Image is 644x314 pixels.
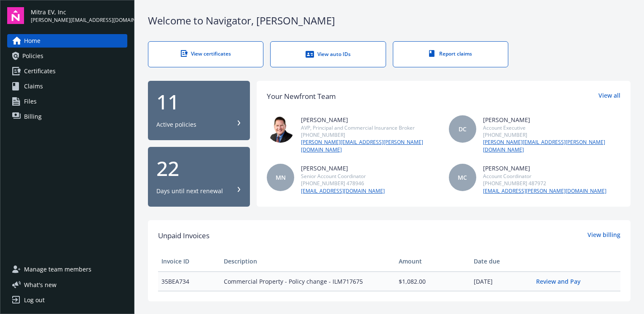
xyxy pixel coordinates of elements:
div: [PERSON_NAME] [301,115,439,124]
div: 11 [156,92,241,112]
div: [PERSON_NAME] [483,164,606,173]
div: 22 [156,158,241,178]
span: Certificates [24,64,56,78]
div: Account Coordinator [483,173,606,180]
div: Your Newfront Team [267,91,336,102]
a: [EMAIL_ADDRESS][PERSON_NAME][DOMAIN_NAME] [483,187,606,195]
th: Date due [470,251,533,271]
td: [DATE] [470,271,533,291]
a: Manage team members [7,263,127,276]
td: 35BEA734 [158,271,220,291]
a: Home [7,34,127,48]
div: Account Executive [483,124,621,131]
a: Policies [7,49,127,63]
div: View auto IDs [287,50,368,59]
div: Welcome to Navigator , [PERSON_NAME] [148,13,631,28]
div: AVP, Principal and Commercial Insurance Broker [301,124,439,131]
span: DC [459,125,467,133]
th: Invoice ID [158,251,220,271]
a: Report claims [393,41,508,67]
td: $1,082.00 [395,271,470,291]
span: MN [276,173,286,182]
a: Review and Pay [536,277,587,285]
span: MC [458,173,467,182]
span: What ' s new [24,280,56,289]
a: Certificates [7,64,127,78]
div: Log out [24,293,45,307]
div: [PHONE_NUMBER] 487972 [483,180,606,187]
img: photo [267,115,294,143]
a: View all [598,91,620,102]
div: [PERSON_NAME] [301,164,385,173]
a: View certificates [148,41,263,67]
div: Report claims [410,50,491,57]
th: Amount [395,251,470,271]
span: Home [24,34,40,48]
a: Files [7,95,127,108]
div: [PHONE_NUMBER] 478946 [301,180,385,187]
div: View certificates [165,50,246,57]
a: View auto IDs [270,41,386,67]
a: [EMAIL_ADDRESS][DOMAIN_NAME] [301,187,385,195]
a: [PERSON_NAME][EMAIL_ADDRESS][PERSON_NAME][DOMAIN_NAME] [301,138,439,154]
button: 22Days until next renewal [148,147,250,207]
span: Commercial Property - Policy change - ILM717675 [224,277,392,286]
button: What's new [7,280,70,289]
div: [PHONE_NUMBER] [483,131,621,138]
a: Billing [7,110,127,123]
span: Billing [24,110,42,123]
span: Unpaid Invoices [158,230,209,241]
span: Manage team members [24,263,91,276]
a: View billing [588,230,620,241]
span: Policies [22,49,43,63]
button: Mitra EV, Inc[PERSON_NAME][EMAIL_ADDRESS][DOMAIN_NAME] [31,7,127,24]
div: [PERSON_NAME] [483,115,621,124]
div: Senior Account Coordinator [301,173,385,180]
button: 11Active policies [148,81,250,141]
div: [PHONE_NUMBER] [301,131,439,138]
span: Claims [24,80,43,93]
div: Days until next renewal [156,187,223,195]
a: [PERSON_NAME][EMAIL_ADDRESS][PERSON_NAME][DOMAIN_NAME] [483,138,621,154]
img: navigator-logo.svg [7,7,24,24]
span: [PERSON_NAME][EMAIL_ADDRESS][DOMAIN_NAME] [31,16,127,24]
th: Description [220,251,395,271]
div: Active policies [156,120,196,129]
span: Files [24,95,37,108]
span: Mitra EV, Inc [31,8,127,16]
a: Claims [7,80,127,93]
